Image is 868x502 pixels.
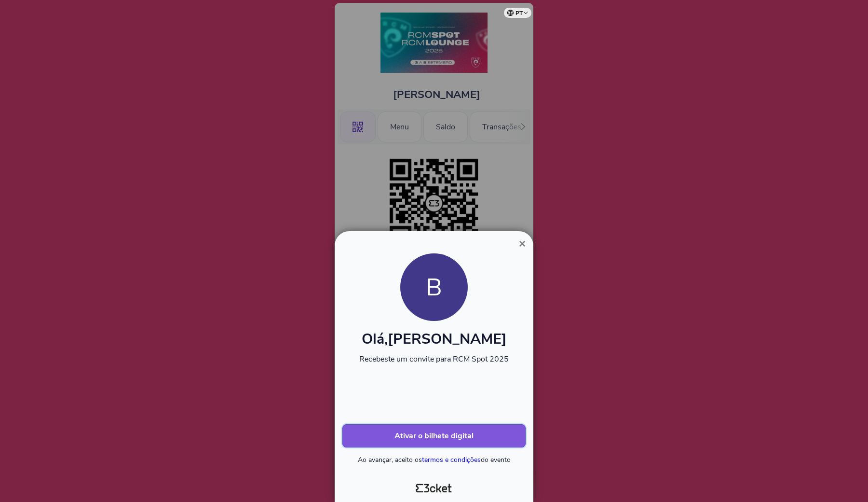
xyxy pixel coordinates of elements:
span: [PERSON_NAME] [388,329,507,349]
b: Ativar o bilhete digital [394,431,474,441]
div: B [426,271,442,304]
p: Recebeste um convite para RCM Spot 2025 [342,354,526,364]
a: termos e condições [422,455,481,464]
span: × [519,237,526,250]
h1: Olá, [342,333,526,346]
p: Ao avançar, aceito os do evento [342,455,526,464]
iframe: reCAPTCHA [361,372,507,410]
button: Ativar o bilhete digital [342,424,526,447]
